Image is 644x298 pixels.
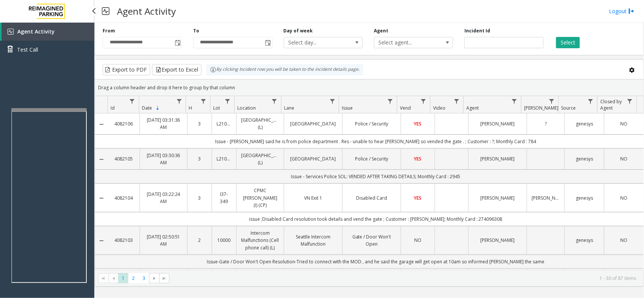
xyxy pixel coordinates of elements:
a: YES [406,155,430,162]
span: Source [561,105,576,111]
a: Lot Filter Menu [223,96,233,106]
span: Page 1 [118,273,128,283]
a: [PERSON_NAME] [473,237,522,244]
a: [GEOGRAPHIC_DATA] [289,155,338,162]
label: To [193,28,199,34]
span: Lot [213,105,220,111]
a: Date Filter Menu [174,96,184,106]
a: NO [406,237,430,244]
img: logout [629,7,635,15]
span: Go to the last page [159,273,169,284]
a: 3 [192,155,207,162]
a: [DATE] 02:50:51 AM [144,233,183,248]
a: Police / Security [347,120,396,127]
span: Page 3 [139,273,149,283]
a: [DATE] 03:30:36 AM [144,152,183,166]
a: [PERSON_NAME] [473,194,522,202]
button: Export to Excel [152,64,201,75]
a: YES [406,194,430,202]
label: Agent [374,28,388,34]
a: [GEOGRAPHIC_DATA] (L) [241,116,279,131]
label: Incident Id [464,28,490,34]
a: [DATE] 03:31:36 AM [144,116,183,131]
a: [GEOGRAPHIC_DATA] (L) [241,152,279,166]
td: issue ;Disabled Card resolution took details and vend the gate ; Customer : [PERSON_NAME]; Monthl... [108,212,644,226]
a: Vend Filter Menu [418,96,429,106]
a: Parker Filter Menu [547,96,557,106]
span: Toggle popup [173,37,181,48]
button: Export to PDF [103,64,150,75]
span: Date [142,105,152,111]
a: 4082105 [112,155,135,162]
label: Day of week [284,28,313,34]
label: From [103,28,115,34]
a: ? [532,120,560,127]
a: 10000 [217,237,232,244]
a: Collapse Details [95,195,108,201]
a: 4082106 [112,120,135,127]
span: NO [414,237,421,243]
span: Go to the next page [149,273,159,284]
span: NO [620,195,627,201]
a: genesys [569,237,599,244]
span: Select day... [284,37,347,48]
span: YES [414,156,422,162]
a: Police / Security [347,155,396,162]
a: Disabled Card [347,194,396,202]
a: Source Filter Menu [586,96,596,106]
a: Issue Filter Menu [385,96,395,106]
span: Agent Activity [17,28,55,35]
td: Issue - Services Police SOL: VENDED AFTER TAKING DETAILS; Monthly Card : 2945 [108,170,644,183]
a: NO [609,194,639,202]
a: YES [406,120,430,127]
span: Sortable [155,105,161,111]
span: Issue [342,105,353,111]
a: VN Exit 1 [289,194,338,202]
a: I37-349 [217,191,232,205]
a: Intercom Malfunctions (Cell phone call) (L) [241,229,279,251]
a: Closed by Agent Filter Menu [625,96,635,106]
h3: Agent Activity [113,2,180,20]
a: L21079900 [217,120,232,127]
span: Page 2 [128,273,138,283]
a: genesys [569,120,599,127]
div: Drag a column header and drop it here to group by that column [95,81,644,94]
a: [GEOGRAPHIC_DATA] [289,120,338,127]
a: Collapse Details [95,238,108,244]
a: L21079900 [217,155,232,162]
a: Logout [609,7,635,15]
img: 'icon' [8,29,14,35]
a: [PERSON_NAME] [473,155,522,162]
a: Seattle Intercom Malfunction [289,233,338,248]
a: genesys [569,155,599,162]
span: YES [414,195,422,201]
span: YES [414,121,422,127]
button: Select [556,37,580,48]
a: Agent Filter Menu [509,96,520,106]
span: [PERSON_NAME] [524,105,558,111]
a: Video Filter Menu [452,96,462,106]
img: infoIcon.svg [210,67,216,73]
a: 4082103 [112,237,135,244]
span: Go to the next page [151,275,157,281]
a: Id Filter Menu [127,96,137,106]
a: Location Filter Menu [269,96,280,106]
a: genesys [569,194,599,202]
a: Collapse Details [95,121,108,127]
div: Data table [95,96,644,270]
a: 3 [192,120,207,127]
span: NO [620,156,627,162]
a: [DATE] 03:22:24 AM [144,191,183,205]
span: Lane [284,105,294,111]
span: Closed by Agent [600,98,622,111]
a: 4082104 [112,194,135,202]
span: NO [620,237,627,243]
span: Select agent... [374,37,437,48]
td: Issue-Gate / Door Won't Open Resolution-Tried to connect with the MOD , and he said the garage wi... [108,255,644,269]
kendo-pager-info: 1 - 30 of 87 items [174,275,636,281]
a: [PERSON_NAME] [532,194,560,202]
a: NO [609,237,639,244]
span: Agent [466,105,479,111]
span: NO [620,121,627,127]
a: 3 [192,194,207,202]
